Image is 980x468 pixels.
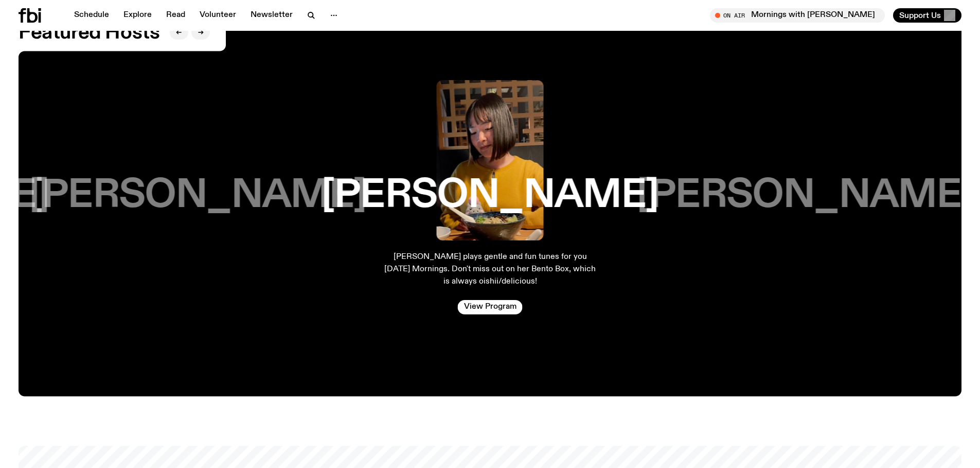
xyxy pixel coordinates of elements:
button: On AirMornings with [PERSON_NAME] // BOOK CLUB + playing [PERSON_NAME] ?1!?1 [710,8,885,23]
h2: Featured Hosts [19,24,159,42]
p: [PERSON_NAME] plays gentle and fun tunes for you [DATE] Mornings. Don't miss out on her Bento Box... [383,251,597,288]
a: Explore [117,8,158,23]
h3: [PERSON_NAME] [322,176,658,215]
button: Support Us [893,8,961,23]
a: Schedule [68,8,115,23]
span: Support Us [899,11,941,20]
h3: [PERSON_NAME] [29,176,366,215]
h3: [PERSON_NAME] [637,176,974,215]
a: Volunteer [193,8,242,23]
a: Read [160,8,191,23]
a: Newsletter [244,8,299,23]
a: View Program [458,300,523,314]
